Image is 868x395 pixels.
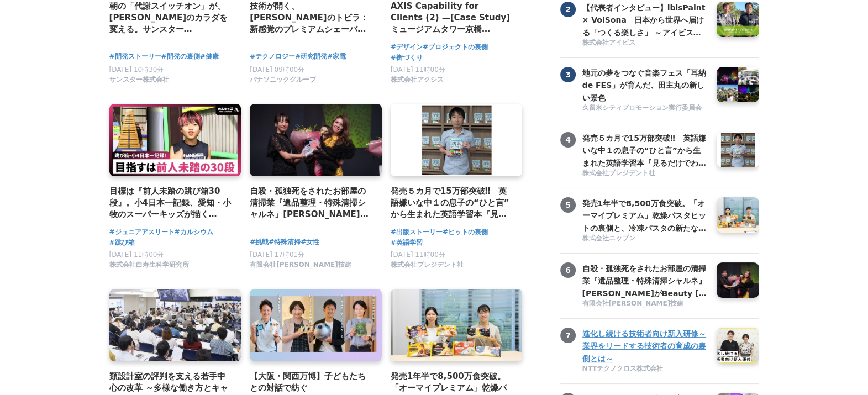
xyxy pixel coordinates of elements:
[391,78,444,86] a: 株式会社アクシス
[269,237,301,247] a: #特殊清掃
[109,264,189,271] a: 株式会社白寿生科学研究所
[582,262,708,299] h3: 自殺・孤独死をされたお部屋の清掃業『遺品整理・特殊清掃シャルネ』[PERSON_NAME]がBeauty [GEOGRAPHIC_DATA][PERSON_NAME][GEOGRAPHIC_DA...
[582,299,684,308] span: 有限会社[PERSON_NAME]技建
[582,234,708,244] a: 株式会社ニップン
[582,197,708,233] a: 発売1年半で8,500万食突破。「オーマイプレミアム」乾燥パスタヒットの裏側と、冷凍パスタの新たな挑戦。徹底的な消費者起点で「おいしさ」を追求するニップンの歩み
[109,185,233,221] a: 目標は『前人未踏の跳び箱30段』。小4日本一記録、愛知・小牧のスーパーキッズが描く[PERSON_NAME]とは？
[582,2,708,39] h3: 【代表者インタビュー】ibisPaint × VoiSona 日本から世界へ届ける「つくる楽しさ」 ～アイビスがテクノスピーチと挑戦する、新しい創作文化の形成～
[443,227,488,238] a: #ヒットの裏側
[250,264,351,271] a: 有限会社[PERSON_NAME]技建
[250,185,373,221] a: 自殺・孤独死をされたお部屋の清掃業『遺品整理・特殊清掃シャルネ』[PERSON_NAME]がBeauty [GEOGRAPHIC_DATA][PERSON_NAME][GEOGRAPHIC_DA...
[582,197,708,234] h3: 発売1年半で8,500万食突破。「オーマイプレミアム」乾燥パスタヒットの裏側と、冷凍パスタの新たな挑戦。徹底的な消費者起点で「おいしさ」を追求するニップンの歩み
[582,103,702,113] span: 久留米シティプロモーション実行委員会
[250,75,316,85] span: パナソニックグループ
[109,78,169,86] a: サンスター株式会社
[391,42,423,52] a: #デザイン
[560,67,576,82] span: 3
[200,51,219,62] a: #健康
[582,132,708,167] a: 発売５カ月で15万部突破‼ 英語嫌いな中１の息子の“ひと言”から生まれた英語学習本『見るだけでわかる‼ 英語ピクト図鑑』異例ヒットの要因
[582,234,635,243] span: 株式会社ニップン
[250,66,304,73] span: [DATE] 09時00分
[391,264,464,271] a: 株式会社プレジデント社
[582,364,664,373] span: NTTテクノクロス株式会社
[582,299,708,309] a: 有限会社[PERSON_NAME]技建
[109,260,189,270] span: 株式会社白寿生科学研究所
[391,251,445,259] span: [DATE] 11時00分
[582,38,708,49] a: 株式会社アイビス
[582,38,635,48] span: 株式会社アイビス
[560,262,576,278] span: 6
[295,51,327,62] a: #研究開発
[250,78,316,86] a: パナソニックグループ
[391,75,444,85] span: 株式会社アクシス
[560,132,576,148] span: 4
[391,185,514,221] a: 発売５カ月で15万部突破‼ 英語嫌いな中１の息子の“ひと言”から生まれた英語学習本『見るだけでわかる‼ 英語ピクト図鑑』異例ヒットの要因
[582,67,708,104] h3: 地元の夢をつなぐ音楽フェス「耳納 de FES」が育んだ、田主丸の新しい景色
[391,260,464,270] span: 株式会社プレジデント社
[109,66,164,73] span: [DATE] 10時30分
[560,197,576,213] span: 5
[250,251,304,259] span: [DATE] 17時01分
[109,238,135,248] a: #跳び箱
[250,237,269,247] a: #挑戦
[109,227,175,238] a: #ジュニアアスリート
[161,51,200,62] a: #開発の裏側
[582,328,708,363] a: 進化し続ける技術者向け新入研修～業界をリードする技術者の育成の裏側とは～
[109,75,169,85] span: サンスター株式会社
[582,103,708,114] a: 久留米シティプロモーション実行委員会
[391,66,445,73] span: [DATE] 11時00分
[391,227,443,238] a: #出版ストーリー
[250,51,295,62] a: #テクノロジー
[250,260,351,270] span: 有限会社[PERSON_NAME]技建
[582,262,708,298] a: 自殺・孤独死をされたお部屋の清掃業『遺品整理・特殊清掃シャルネ』[PERSON_NAME]がBeauty [GEOGRAPHIC_DATA][PERSON_NAME][GEOGRAPHIC_DA...
[560,2,576,17] span: 2
[582,364,708,375] a: NTTテクノクロス株式会社
[109,251,164,259] span: [DATE] 11時00分
[582,67,708,102] a: 地元の夢をつなぐ音楽フェス「耳納 de FES」が育んだ、田主丸の新しい景色
[327,51,346,62] a: #家電
[560,328,576,343] span: 7
[391,52,423,63] a: #街づくり
[582,2,708,37] a: 【代表者インタビュー】ibisPaint × VoiSona 日本から世界へ届ける「つくる楽しさ」 ～アイビスがテクノスピーチと挑戦する、新しい創作文化の形成～
[582,328,708,365] h3: 進化し続ける技術者向け新入研修～業界をリードする技術者の育成の裏側とは～
[391,238,423,248] a: #英語学習
[582,132,708,169] h3: 発売５カ月で15万部突破‼ 英語嫌いな中１の息子の“ひと言”から生まれた英語学習本『見るだけでわかる‼ 英語ピクト図鑑』異例ヒットの要因
[423,42,488,52] a: #プロジェクトの裏側
[175,227,213,238] a: #カルシウム
[582,168,655,178] span: 株式会社プレジデント社
[109,51,161,62] a: #開発ストーリー
[582,168,708,179] a: 株式会社プレジデント社
[301,237,319,247] a: #女性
